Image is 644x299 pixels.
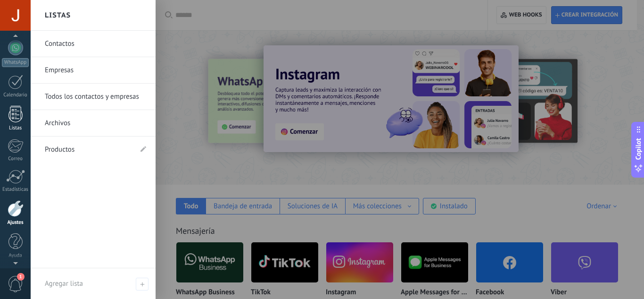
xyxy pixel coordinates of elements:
[45,110,146,137] a: Archivos
[45,279,83,288] span: Agregar lista
[2,125,29,131] div: Listas
[45,0,71,30] h2: Listas
[2,253,29,259] div: Ayuda
[136,278,149,290] span: Agregar lista
[2,187,29,193] div: Estadísticas
[45,31,146,57] a: Contactos
[2,92,29,98] div: Calendario
[2,156,29,162] div: Correo
[2,220,29,226] div: Ajustes
[45,57,146,84] a: Empresas
[45,84,146,110] a: Todos los contactos y empresas
[45,137,132,163] a: Productos
[634,138,643,160] span: Copilot
[17,273,25,281] span: 1
[2,58,29,67] div: WhatsApp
